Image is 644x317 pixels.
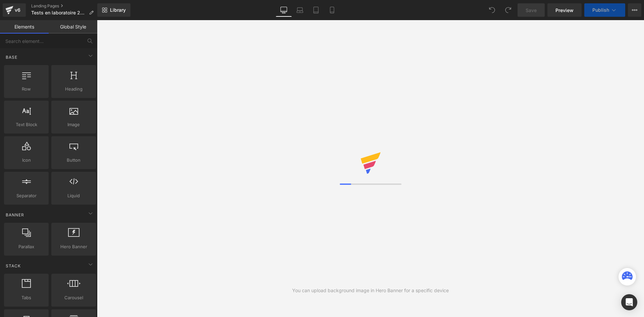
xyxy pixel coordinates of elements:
span: Image [53,121,94,128]
span: Row [6,86,47,93]
span: Hero Banner [53,243,94,250]
span: Text Block [6,121,47,128]
span: Heading [53,86,94,93]
a: Preview [547,3,582,17]
div: v6 [13,6,22,14]
a: Laptop [292,3,308,17]
a: Mobile [324,3,340,17]
span: Stack [5,263,21,269]
span: Tests en laboratoire 2025 [31,10,86,15]
a: Global Style [49,20,97,34]
button: More [628,3,641,17]
a: Landing Pages [31,3,99,9]
a: New Library [97,3,130,17]
span: Banner [5,212,25,218]
button: Redo [501,3,515,17]
span: Publish [592,7,609,13]
a: Desktop [276,3,292,17]
span: Liquid [53,192,94,199]
span: Parallax [6,243,47,250]
span: Tabs [6,294,47,301]
span: Carousel [53,294,94,301]
div: You can upload background image in Hero Banner for a specific device [292,287,449,294]
span: Preview [555,7,574,14]
span: Base [5,54,18,60]
span: Separator [6,192,47,199]
button: Publish [584,3,625,17]
span: Button [53,157,94,164]
button: Undo [485,3,499,17]
a: Tablet [308,3,324,17]
span: Save [526,7,537,14]
a: v6 [3,3,26,17]
span: Library [110,7,126,13]
div: Open Intercom Messenger [621,294,637,310]
span: Icon [6,157,47,164]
